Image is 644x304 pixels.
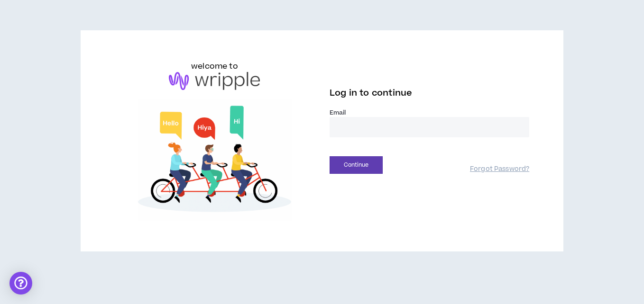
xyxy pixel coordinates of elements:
[9,272,32,295] div: Open Intercom Messenger
[330,156,383,174] button: Continue
[470,165,529,174] a: Forgot Password?
[115,99,314,221] img: Welcome to Wripple
[330,108,529,117] label: Email
[169,72,260,90] img: logo-brand.png
[330,87,412,99] span: Log in to continue
[191,61,238,72] h6: welcome to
